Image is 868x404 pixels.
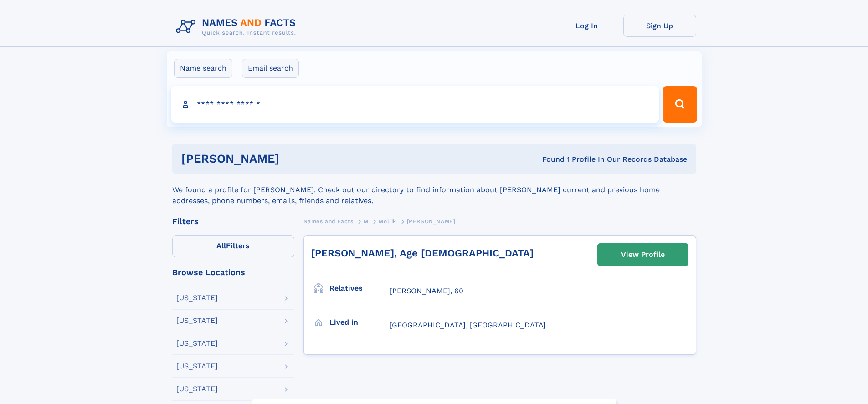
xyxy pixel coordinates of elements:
h1: [PERSON_NAME] [181,153,411,164]
button: Search Button [663,86,697,123]
a: Mollik [379,215,396,227]
h3: Relatives [329,281,390,296]
span: [GEOGRAPHIC_DATA], [GEOGRAPHIC_DATA] [390,321,546,329]
a: [PERSON_NAME], 60 [390,286,463,296]
span: Mollik [379,218,396,225]
a: Names and Facts [303,215,354,227]
img: Logo Names and Facts [172,15,303,39]
a: M [364,215,369,227]
div: [US_STATE] [176,385,218,393]
a: [PERSON_NAME], Age [DEMOGRAPHIC_DATA] [311,247,534,259]
a: View Profile [598,244,688,266]
div: [US_STATE] [176,294,218,302]
div: We found a profile for [PERSON_NAME]. Check out our directory to find information about [PERSON_N... [172,174,696,206]
span: M [364,218,369,225]
label: Email search [242,59,299,78]
div: [US_STATE] [176,317,218,324]
input: search input [171,86,659,123]
span: All [216,241,226,250]
label: Name search [174,59,232,78]
a: Log In [550,15,623,37]
div: View Profile [621,244,665,265]
div: [US_STATE] [176,363,218,370]
div: Found 1 Profile In Our Records Database [411,154,687,164]
div: Filters [172,217,294,225]
label: Filters [172,235,294,257]
a: Sign Up [623,15,696,37]
div: Browse Locations [172,268,294,276]
div: [US_STATE] [176,340,218,347]
h3: Lived in [329,315,390,330]
span: [PERSON_NAME] [407,218,456,225]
